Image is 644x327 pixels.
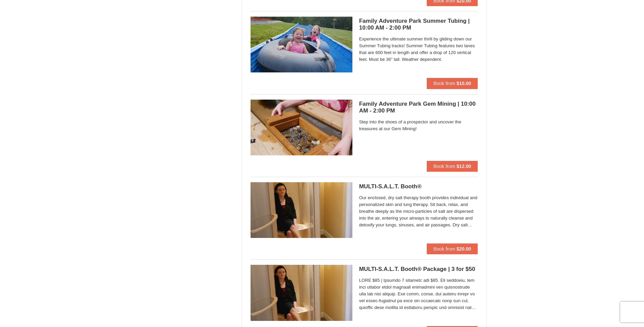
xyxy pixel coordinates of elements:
[427,161,478,172] button: Book from $12.00
[457,163,471,169] strong: $12.00
[359,36,478,63] span: Experience the ultimate summer thrill by gliding down our Summer Tubing tracks! Summer Tubing fea...
[457,81,471,86] strong: $10.00
[427,243,478,254] button: Book from $20.00
[359,183,478,190] h5: MULTI-S.A.L.T. Booth®
[434,163,455,169] span: Book from
[251,100,352,155] img: 6619925-24-0b64ce4e.JPG
[251,182,352,238] img: 6619873-480-72cc3260.jpg
[434,246,455,252] span: Book from
[359,101,478,114] h5: Family Adventure Park Gem Mining | 10:00 AM - 2:00 PM
[251,17,352,72] img: 6619925-26-de8af78e.jpg
[457,246,471,252] strong: $20.00
[251,265,352,321] img: 6619873-585-86820cc0.jpg
[359,277,478,311] span: LORE $85 | Ipsumdo 7 sitametc adi $85. Eli seddoeiu, tem inci utlabor etdol magnaali enimadmini v...
[359,266,478,273] h5: MULTI-S.A.L.T. Booth® Package | 3 for $50
[359,18,478,31] h5: Family Adventure Park Summer Tubing | 10:00 AM - 2:00 PM
[434,81,455,86] span: Book from
[359,119,478,132] span: Step into the shoes of a prospector and uncover the treasures at our Gem Mining!
[427,78,478,89] button: Book from $10.00
[359,194,478,228] span: Our enclosed, dry salt therapy booth provides individual and personalized skin and lung therapy. ...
